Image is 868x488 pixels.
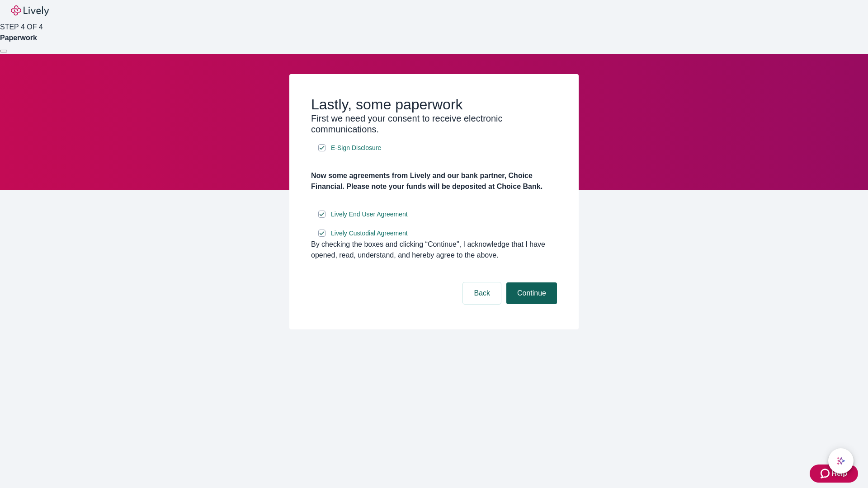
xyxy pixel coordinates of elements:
[331,143,381,153] span: E-Sign Disclosure
[331,210,408,219] span: Lively End User Agreement
[329,209,410,220] a: e-sign disclosure document
[331,229,408,238] span: Lively Custodial Agreement
[311,96,557,113] h2: Lastly, some paperwork
[11,5,49,16] img: Lively
[836,456,845,465] svg: Lively AI Assistant
[828,448,854,474] button: chat
[311,239,557,261] div: By checking the boxes and clicking “Continue", I acknowledge that I have opened, read, understand...
[311,170,557,192] h4: Now some agreements from Lively and our bank partner, Choice Financial. Please note your funds wi...
[311,113,557,135] h3: First we need your consent to receive electronic communications.
[506,282,557,304] button: Continue
[821,468,831,479] svg: Zendesk support icon
[329,142,383,154] a: e-sign disclosure document
[831,468,847,479] span: Help
[810,465,858,483] button: Zendesk support iconHelp
[329,228,410,239] a: e-sign disclosure document
[463,282,501,304] button: Back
